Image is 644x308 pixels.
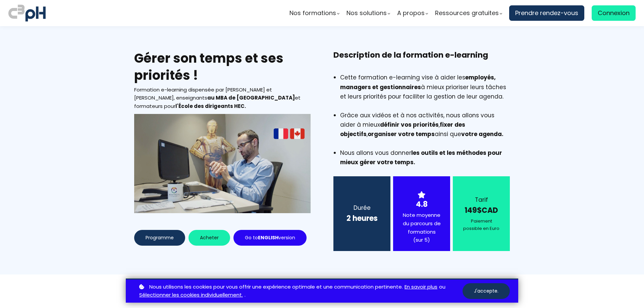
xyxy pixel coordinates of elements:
strong: 149$CAD [465,205,498,215]
span: Connexion [598,8,630,18]
span: Prendre rendez-vous [515,8,578,18]
button: J'accepte. [463,283,510,299]
strong: employés, managers et gestionnaires [340,73,496,91]
span: Nous utilisons les cookies pour vous offrir une expérience optimale et une communication pertinente. [149,283,403,291]
button: Go toENGLISHversion [233,230,307,246]
a: Connexion [592,5,636,21]
div: Formation e-learning dispensée par [PERSON_NAME] et [PERSON_NAME], enseignants et formateurs pour [134,86,311,111]
span: Ressources gratuites [435,8,499,18]
a: En savoir plus [405,283,437,291]
strong: organiser votre temps [368,130,435,138]
h2: Gérer son temps et ses priorités ! [134,50,311,84]
button: Acheter [189,230,230,246]
img: logo C3PH [8,3,46,23]
a: Sélectionner les cookies individuellement. [139,291,243,299]
span: Programme [146,234,174,241]
span: Go to version [245,234,295,241]
button: Programme [134,230,185,246]
span: A propos [397,8,425,18]
div: Note moyenne du parcours de formations [401,211,442,244]
div: Durée [342,203,382,212]
span: Nos solutions [346,8,387,18]
b: 2 heures [346,213,378,224]
h3: Description de la formation e-learning [333,50,510,71]
span: Nos formations [289,8,336,18]
strong: ENGLISH [258,234,278,241]
strong: votre agenda. [461,130,503,138]
strong: définir vos priorités [380,121,439,129]
b: au MBA de [GEOGRAPHIC_DATA] [207,94,295,101]
li: Nous allons vous donner [340,148,510,167]
b: l'École des dirigeants HEC. [175,103,246,110]
li: Cette formation e-learning vise à aider les à mieux prioriser leurs tâches et leurs priorités pou... [340,73,510,110]
a: Prendre rendez-vous [509,5,584,21]
strong: fixer des objectifs [340,121,465,138]
div: Paiement possible en Euro [461,218,501,232]
li: Grâce aux vidéos et à nos activités, nous allons vous aider à mieux , , ainsi que [340,111,510,148]
strong: 4.8 [416,199,428,209]
span: Acheter [200,234,219,241]
div: (sur 5) [401,236,442,244]
p: ou . [138,283,463,300]
div: Tarif [461,195,501,204]
strong: les outils et les méthodes pour mieux gérer votre temps. [340,149,502,166]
